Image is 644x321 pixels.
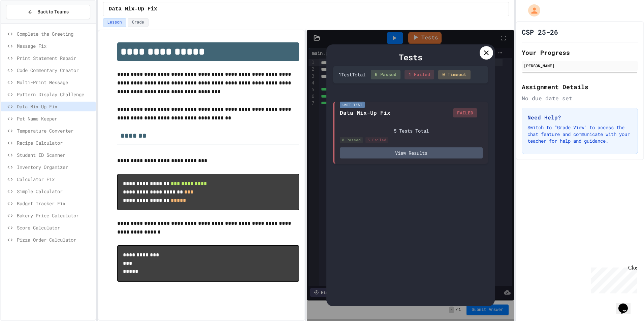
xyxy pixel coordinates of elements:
div: 0 Timeout [438,70,471,79]
div: Tests [333,51,488,63]
button: Lesson [103,18,126,27]
span: Code Commentary Creator [17,67,93,74]
span: Simple Calculator [17,188,93,195]
span: Message Fix [17,42,93,49]
button: View Results [340,147,483,158]
h2: Your Progress [522,48,638,57]
div: Unit Test [340,102,365,108]
div: [PERSON_NAME] [524,63,636,69]
span: Pet Name Keeper [17,115,93,122]
iframe: chat widget [616,294,637,314]
span: Print Statement Repair [17,55,93,62]
span: Student ID Scanner [17,151,93,158]
div: 0 Passed [371,70,400,79]
div: 5 Tests Total [340,127,483,134]
span: Multi-Print Message [17,79,93,86]
div: Chat with us now!Close [3,3,46,43]
div: No due date set [522,94,638,102]
span: Recipe Calculator [17,139,93,146]
span: Calculator Fix [17,176,93,183]
h1: CSP 25-26 [522,27,558,37]
span: Pizza Order Calculator [17,236,93,243]
span: Pattern Display Challenge [17,91,93,98]
div: 5 Failed [365,137,388,143]
iframe: chat widget [588,265,637,293]
div: My Account [521,3,542,18]
p: Switch to "Grade View" to access the chat feature and communicate with your teacher for help and ... [527,124,632,144]
span: Data Mix-Up Fix [109,5,157,13]
span: Budget Tracker Fix [17,200,93,207]
span: Inventory Organizer [17,164,93,171]
h2: Assignment Details [522,82,638,92]
div: 1 Failed [405,70,434,79]
div: FAILED [453,108,477,118]
button: Back to Teams [6,5,90,19]
h3: Need Help? [527,113,632,121]
span: Back to Teams [37,8,69,15]
div: Data Mix-Up Fix [340,109,390,117]
span: Temperature Converter [17,127,93,134]
button: Grade [128,18,149,27]
span: Data Mix-Up Fix [17,103,93,110]
span: Score Calculator [17,224,93,231]
div: 0 Passed [340,137,363,143]
span: Complete the Greeting [17,30,93,37]
div: 1 Test Total [339,71,365,78]
span: Bakery Price Calculator [17,212,93,219]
